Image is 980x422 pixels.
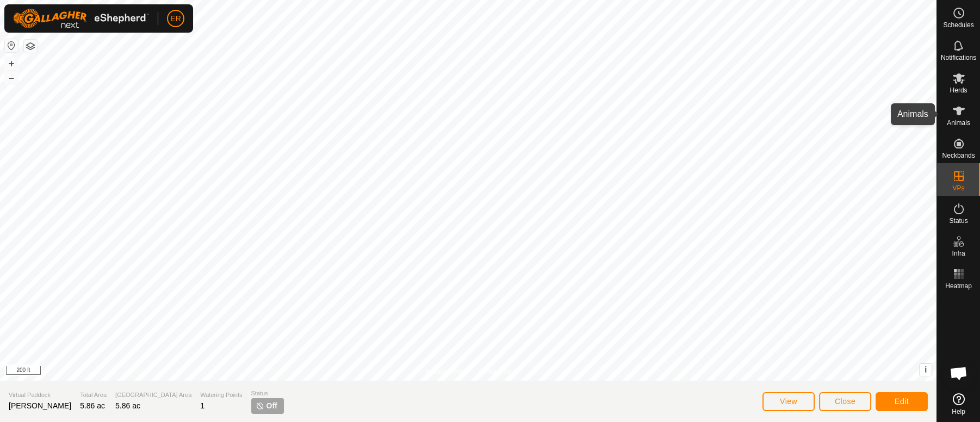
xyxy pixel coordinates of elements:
[942,357,975,389] div: Open chat
[762,392,815,411] button: View
[200,401,204,410] span: 1
[251,389,284,398] span: Status
[479,367,511,376] a: Contact Us
[952,408,965,415] span: Help
[941,54,976,61] span: Notifications
[115,390,191,400] span: [GEOGRAPHIC_DATA] Area
[9,401,71,410] span: [PERSON_NAME]
[256,401,264,410] img: turn-off
[943,22,973,28] span: Schedules
[80,401,105,410] span: 5.86 ac
[425,367,466,376] a: Privacy Policy
[170,13,181,24] span: ER
[13,9,149,28] img: Gallagher Logo
[835,397,855,406] span: Close
[895,397,909,406] span: Edit
[5,57,18,70] button: +
[200,390,242,400] span: Watering Points
[942,152,975,159] span: Neckbands
[5,71,18,84] button: –
[266,400,277,412] span: Off
[780,397,797,406] span: View
[9,390,71,400] span: Virtual Paddock
[80,390,107,400] span: Total Area
[945,283,972,289] span: Heatmap
[947,120,970,126] span: Animals
[937,389,980,419] a: Help
[950,87,967,94] span: Herds
[876,392,928,411] button: Edit
[949,218,967,224] span: Status
[24,40,37,53] button: Map Layers
[920,364,932,376] button: i
[952,250,965,257] span: Infra
[5,39,18,52] button: Reset Map
[115,401,140,410] span: 5.86 ac
[925,365,927,374] span: i
[952,185,964,191] span: VPs
[819,392,871,411] button: Close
